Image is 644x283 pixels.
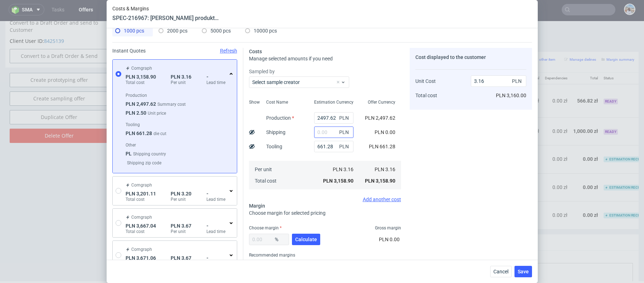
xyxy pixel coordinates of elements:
td: 8.46 zł [491,63,512,96]
td: 0.00 zł [570,152,601,180]
input: 0.00 [314,126,353,138]
th: ID [164,51,187,63]
span: Gross margin [375,225,401,231]
label: Select sample creator [252,79,300,85]
th: Total [570,51,601,63]
span: Source: [190,115,219,120]
span: Source: [190,199,219,204]
span: PLN [338,141,352,152]
img: ico-item-custom-a8f9c3db6a5631ce2f509e228e8b95abde266dc4376634de7b166047de09ff05.png [125,101,161,119]
td: 67 [471,63,491,96]
span: PLN 3,158.90 [126,74,156,80]
td: 566.82 zł [512,63,542,96]
span: PLN 3,158.90 [323,178,353,184]
a: CBPH-1 [204,171,219,176]
header: Production [126,93,231,101]
span: - [206,223,225,229]
span: - [206,74,225,80]
span: Source: [190,143,219,148]
span: Ready [604,78,618,83]
span: - [206,191,225,197]
span: SPEC- 216967 [280,184,306,190]
span: PLN [338,113,352,123]
span: 10000 pcs [254,28,277,34]
input: Delete Offer [10,108,108,122]
div: Minimum : [249,259,401,268]
div: Notes displayed below the Offer [118,213,639,229]
span: Comgraph [131,214,152,220]
span: PLN 3,201.11 [126,191,156,197]
span: PLN 2,497.62 [365,115,395,121]
span: Cost displayed to the customer [415,54,486,60]
span: Per unit [255,167,272,172]
strong: 771507 [167,77,184,83]
div: Boxesflow • Custom [190,127,468,149]
span: Estimation Currency [314,99,353,105]
td: 0.00 zł [542,180,570,208]
span: Unit Cost [415,78,436,84]
span: PLN 3,158.90 [365,178,395,184]
span: SPEC- 216967 [280,100,306,106]
input: Save [330,8,369,15]
td: 2000 [471,124,491,152]
span: PLN 3,160.00 [496,93,526,98]
span: Offer [122,38,134,44]
a: markdown [191,234,216,240]
small: Add PIM line item [400,36,433,40]
span: [PERSON_NAME] produktowe klasyczne [190,76,279,83]
div: Recommended margins [249,251,401,259]
img: ico-item-custom-a8f9c3db6a5631ce2f509e228e8b95abde266dc4376634de7b166047de09ff05.png [125,185,161,203]
span: PLN 3,671.06 [126,255,156,261]
small: Margin summary [601,36,634,40]
button: Cancel [490,266,512,277]
td: 1,000.00 zł [570,96,601,124]
label: Total cost [126,80,156,85]
span: [PERSON_NAME] produktowe klasyczne [190,183,279,190]
label: Shipping zip code [126,160,161,165]
label: Shipping country [132,152,166,157]
label: Lead time [206,197,225,202]
span: [PERSON_NAME] produktowe klasyczne [190,155,279,163]
p: Client User ID: [10,16,108,24]
small: Manage dielines [564,36,596,40]
div: • [GEOGRAPHIC_DATA] • Color with print inside • Natural kraft • Matte foil [190,76,468,83]
td: 0.00 zł [542,63,570,96]
img: ico-item-custom-a8f9c3db6a5631ce2f509e228e8b95abde266dc4376634de7b166047de09ff05.png [125,157,161,175]
a: Duplicate Offer [10,89,108,103]
img: ico-item-custom-a8f9c3db6a5631ce2f509e228e8b95abde266dc4376634de7b166047de09ff05.png [125,129,161,147]
span: PLN 0.00 [379,237,400,242]
span: PLN 3,667.04 [126,223,156,229]
span: PLN 3.67 [171,255,191,261]
div: Boxesflow • Custom [190,183,468,205]
img: 482666-1-snaplock [125,66,161,93]
strong: 771511 [167,191,184,197]
label: Choose margin [249,225,282,230]
td: 0.00 zł [542,96,570,124]
a: 8425139 [44,16,64,23]
td: 0.00 zł [570,124,601,152]
span: 1000 pcs [124,28,144,34]
span: PLN 3.20 [171,191,191,197]
span: Choose margin for selected pricing [249,210,326,216]
span: PLN 2,497.62 [126,101,156,107]
small: Add custom line item [484,36,523,40]
a: CBPH-1 [204,143,219,148]
span: Total cost [415,93,437,98]
span: Source: [190,171,219,176]
label: Production [266,115,294,121]
button: Calculate [292,234,320,245]
td: 566.82 zł [570,63,601,96]
div: Instant Quotes [112,48,237,54]
label: Tooling [266,144,282,149]
td: 10000 [471,180,491,208]
span: 5000 pcs [210,28,231,34]
a: CBPH-1 [204,115,219,120]
span: Costs [249,49,262,54]
label: die cut [152,131,166,136]
span: PLN 3.16 [375,167,395,172]
td: 0.00 zł [542,152,570,180]
span: - [206,255,225,261]
span: Show [249,99,260,105]
span: 2000 pcs [167,28,187,34]
input: 0.00 [314,112,353,124]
